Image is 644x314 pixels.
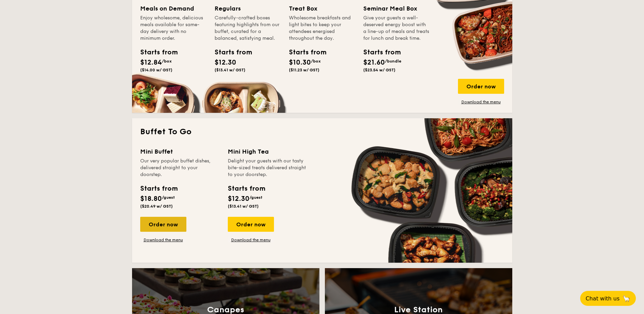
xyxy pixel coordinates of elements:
[140,195,162,203] span: $18.80
[289,58,311,67] span: $10.30
[311,59,321,64] span: /box
[140,158,220,178] div: Our very popular buffet dishes, delivered straight to your doorstep.
[228,195,250,203] span: $12.30
[586,295,620,302] span: Chat with us
[363,4,429,13] div: Seminar Meal Box
[363,68,395,72] span: ($23.54 w/ GST)
[140,4,206,13] div: Meals on Demand
[622,295,630,302] span: 🦙
[215,4,281,13] div: Regulars
[228,158,307,178] div: Delight your guests with our tasty bite-sized treats delivered straight to your doorstep.
[140,68,172,72] span: ($14.00 w/ GST)
[215,15,281,42] div: Carefully-crafted boxes featuring highlights from our buffet, curated for a balanced, satisfying ...
[363,58,385,67] span: $21.60
[289,15,355,42] div: Wholesome breakfasts and light bites to keep your attendees energised throughout the day.
[140,184,177,194] div: Starts from
[385,59,401,64] span: /bundle
[140,15,206,42] div: Enjoy wholesome, delicious meals available for same-day delivery with no minimum order.
[458,99,504,105] a: Download the menu
[289,68,319,72] span: ($11.23 w/ GST)
[215,58,236,67] span: $12.30
[215,68,245,72] span: ($13.41 w/ GST)
[140,217,186,232] div: Order now
[228,184,265,194] div: Starts from
[140,58,162,67] span: $12.84
[580,291,636,306] button: Chat with us🦙
[228,204,259,209] span: ($13.41 w/ GST)
[140,47,171,57] div: Starts from
[250,195,262,200] span: /guest
[140,126,504,137] h2: Buffet To Go
[140,147,220,156] div: Mini Buffet
[140,204,173,209] span: ($20.49 w/ GST)
[228,217,274,232] div: Order now
[289,47,319,57] div: Starts from
[215,47,245,57] div: Starts from
[140,237,186,243] a: Download the menu
[289,4,355,13] div: Treat Box
[363,47,394,57] div: Starts from
[228,147,307,156] div: Mini High Tea
[228,237,274,243] a: Download the menu
[162,59,172,64] span: /box
[363,15,429,42] div: Give your guests a well-deserved energy boost with a line-up of meals and treats for lunch and br...
[458,79,504,94] div: Order now
[162,195,175,200] span: /guest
